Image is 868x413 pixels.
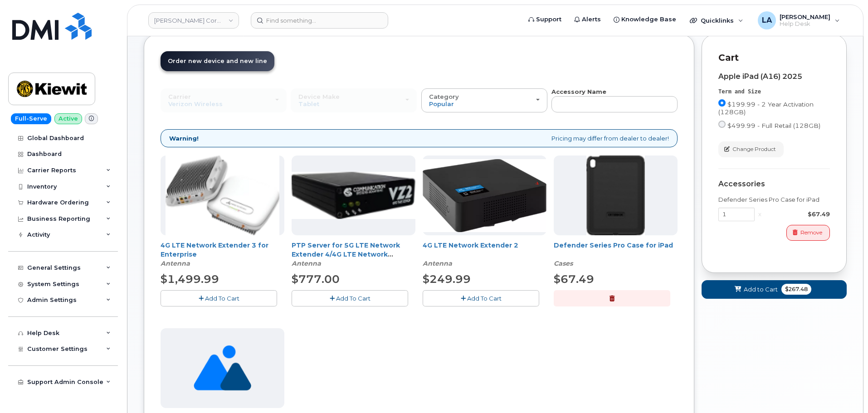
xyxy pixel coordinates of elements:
a: Knowledge Base [607,10,683,29]
div: $67.49 [765,210,830,219]
button: Remove [786,225,830,241]
span: Alerts [582,15,601,24]
strong: Warning! [169,134,199,143]
span: Add To Cart [467,295,502,302]
span: Knowledge Base [621,15,676,24]
div: Defender Series Pro Case for iPad [718,195,830,204]
img: casa.png [166,155,280,235]
img: Casa_Sysem.png [292,172,415,219]
button: Category Popular [421,88,547,112]
div: Pricing may differ from dealer to dealer! [161,129,678,148]
iframe: Messenger Launcher [829,374,861,406]
span: Quicklinks [701,17,734,24]
span: $499.99 - Full Retail (128GB) [727,122,820,129]
a: Defender Series Pro Case for iPad [554,241,673,249]
em: Antenna [161,259,190,267]
button: Add To Cart [423,290,539,306]
span: Add To Cart [205,295,239,302]
div: Apple iPad (A16) 2025 [718,73,830,81]
div: Defender Series Pro Case for iPad [554,241,678,268]
span: $249.99 [423,272,471,286]
a: 4G LTE Network Extender 2 [423,241,518,249]
a: Alerts [568,10,607,29]
a: 4G LTE Network Extender 3 for Enterprise [161,241,268,258]
button: Add To Cart [292,290,408,306]
div: Term and Size [718,88,830,96]
p: Cart [718,51,830,64]
span: $67.49 [554,272,594,286]
a: PTP Server for 5G LTE Network Extender 4/4G LTE Network Extender 3 [292,241,400,267]
div: Quicklinks [683,11,750,29]
button: Add to Cart $267.48 [702,280,847,299]
img: defenderipad10thgen.png [586,155,645,235]
span: Add to Cart [744,285,778,294]
span: Popular [429,100,454,107]
span: Add To Cart [336,295,371,302]
input: $499.99 - Full Retail (128GB) [718,121,726,128]
span: Help Desk [780,20,830,28]
span: Category [429,93,459,100]
img: 4glte_extender.png [423,159,546,232]
em: Antenna [423,259,452,267]
a: Kiewit Corporation [148,12,239,29]
img: no_image_found-2caef05468ed5679b831cfe6fc140e25e0c280774317ffc20a367ab7fd17291e.png [194,328,251,408]
div: PTP Server for 5G LTE Network Extender 4/4G LTE Network Extender 3 [292,241,415,268]
span: Support [536,15,561,24]
span: Order new device and new line [168,58,267,64]
input: $199.99 - 2 Year Activation (128GB) [718,99,726,107]
span: [PERSON_NAME] [780,13,830,20]
div: Lanette Aparicio [751,11,846,29]
div: 4G LTE Network Extender 3 for Enterprise [161,241,284,268]
div: x [755,210,765,219]
span: $199.99 - 2 Year Activation (128GB) [718,101,814,116]
strong: Accessory Name [551,88,606,95]
button: Add To Cart [161,290,277,306]
span: $267.48 [781,284,811,295]
em: Antenna [292,259,321,267]
a: Support [522,10,568,29]
div: 4G LTE Network Extender 2 [423,241,546,268]
span: Remove [800,228,822,237]
em: Cases [554,259,573,267]
span: Change Product [732,145,776,153]
div: Accessories [718,180,830,188]
span: LA [762,15,772,26]
span: $777.00 [292,272,340,286]
button: Change Product [718,141,784,157]
input: Find something... [251,12,388,29]
span: $1,499.99 [161,272,219,286]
